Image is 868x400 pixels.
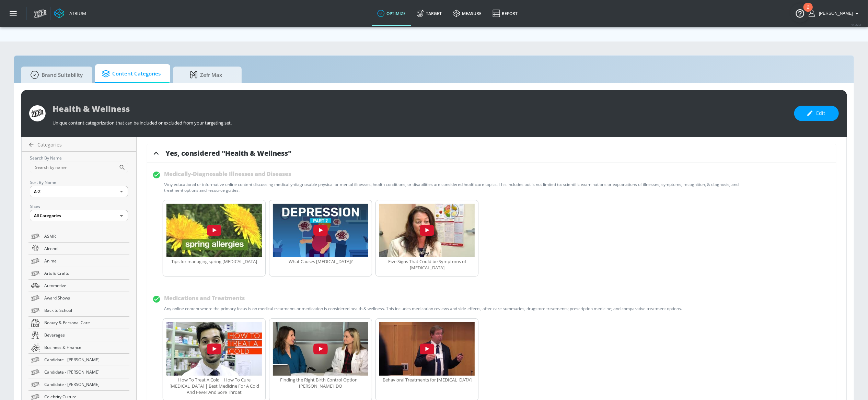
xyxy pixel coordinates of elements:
[30,179,128,186] p: Sort By Name
[790,3,810,23] button: Open Resource Center, 2 new notifications
[54,8,86,19] a: Atrium
[794,106,839,121] button: Edit
[379,258,475,271] div: Five Signs That Could be Symptoms of [MEDICAL_DATA]
[30,210,128,221] div: All Categories
[28,243,129,255] a: Alcohol
[28,329,129,341] a: Beverages
[28,280,129,292] a: Automotive
[44,344,127,351] span: Business & Finance
[165,149,291,158] span: Yes, considered "Health & Wellness"
[809,9,861,17] button: [PERSON_NAME]
[53,116,787,126] div: Unique content categorization that can be included or excluded from your targeting set.
[273,204,368,257] img: U9H8RuC8oYE
[44,331,127,339] span: Beverages
[166,204,262,258] button: GdAhdBUJ_PM
[166,258,262,264] div: Tips for managing spring [MEDICAL_DATA]
[164,181,749,193] div: \Any educational or informative online content discussing medically-diagnosable physical or menta...
[273,322,368,376] img: C_wXgexatlo
[44,319,127,326] span: Beauty & Personal Care
[28,267,129,280] a: Arts & Crafts
[44,307,127,314] span: Back to School
[166,322,262,376] img: o67xW7wusq4
[411,1,447,26] a: Target
[28,255,129,267] a: Anime
[166,322,262,377] button: o67xW7wusq4
[273,204,368,258] button: U9H8RuC8oYE
[166,377,262,395] div: How To Treat A Cold | How To Cure [MEDICAL_DATA] | Best Medicine For A Cold And Fever And Sore Th...
[379,377,475,383] div: Behavioral Treatments for [MEDICAL_DATA]
[24,141,136,148] a: Categories
[44,270,127,277] span: Arts & Crafts
[28,292,129,304] a: Award Shows
[816,11,853,16] span: login as: sarah.grindle@zefr.com
[28,354,129,366] a: Candidate - [PERSON_NAME]
[807,7,809,16] div: 2
[147,144,836,163] div: Yes, considered "Health & Wellness"
[379,204,475,257] img: 3GLhwx_G5gE
[372,1,411,26] a: optimize
[44,233,127,240] span: ASMR
[28,341,129,354] a: Business & Finance
[808,109,825,118] span: Edit
[44,245,127,252] span: Alcohol
[379,204,475,258] button: 3GLhwx_G5gE
[180,67,232,83] span: Zefr Max
[44,294,127,302] span: Award Shows
[102,66,161,82] span: Content Categories
[28,304,129,317] a: Back to School
[28,317,129,329] a: Beauty & Personal Care
[166,204,262,257] img: GdAhdBUJ_PM
[379,322,475,376] img: iUgs8N_-nlo
[28,366,129,378] a: Candidate - [PERSON_NAME]
[487,1,523,26] a: Report
[44,381,127,388] span: Candidate - [PERSON_NAME]
[30,203,128,210] p: Show
[37,141,62,148] span: Categories
[30,154,128,162] p: Search By Name
[28,67,83,83] span: Brand Suitability
[28,378,129,391] a: Candidate - [PERSON_NAME]
[273,322,368,377] button: C_wXgexatlo
[67,10,86,16] div: Atrium
[44,368,127,376] span: Candidate - [PERSON_NAME]
[44,282,127,289] span: Automotive
[30,162,119,173] input: Search by name
[28,230,129,243] a: ASMR
[447,1,487,26] a: measure
[273,377,368,389] div: Finding the Right Birth Control Option | [PERSON_NAME], DO
[164,306,682,311] div: Any online content where the primary focus is on medical treatments or medication is considered h...
[44,257,127,264] span: Anime
[273,258,368,264] div: What Causes [MEDICAL_DATA]?
[852,23,861,26] span: v 4.22.2
[44,356,127,363] span: Candidate - [PERSON_NAME]
[379,322,475,377] button: iUgs8N_-nlo
[30,186,128,197] div: A-Z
